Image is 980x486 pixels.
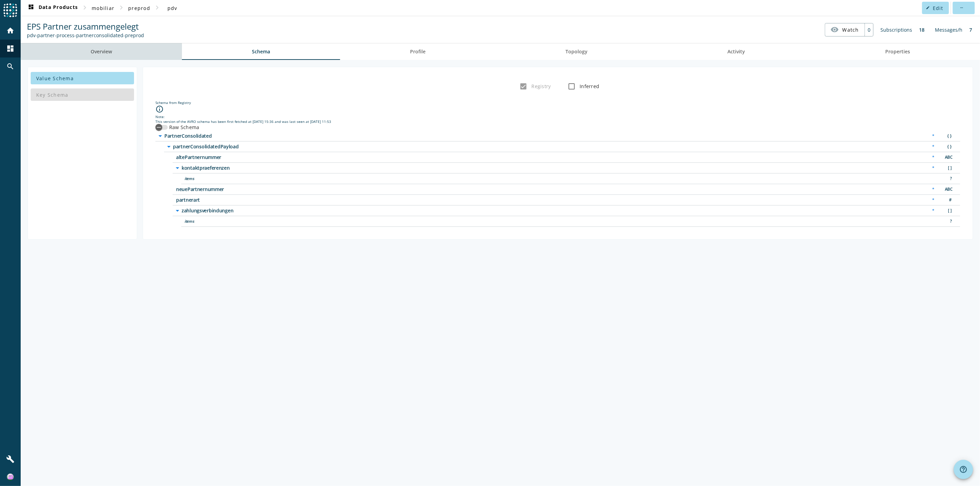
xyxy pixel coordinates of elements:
div: 0 [865,23,873,36]
button: preprod [125,2,153,14]
mat-icon: search [6,62,14,71]
div: Required [929,207,938,214]
mat-icon: help_outline [959,465,968,474]
span: pdv [167,5,177,11]
button: Data Products [24,2,81,14]
span: Profile [410,49,426,54]
span: /partnerConsolidatedPayload/kontaktpraeferenzen [182,166,354,170]
span: /partnerConsolidatedPayload/zahlungsverbindungen [182,208,354,213]
div: Object [941,133,955,140]
div: Unknown [941,175,955,182]
i: arrow_drop_down [173,164,182,172]
div: Array [941,165,955,172]
span: Properties [885,49,910,54]
span: EPS Partner zusammengelegt [27,21,139,32]
i: arrow_drop_down [173,207,182,215]
div: Schema from Registry [155,100,960,105]
mat-icon: chevron_right [81,3,89,12]
span: /partnerConsolidatedPayload/neuePartnernummer [176,187,348,192]
div: Object [941,143,955,150]
div: Unknown [941,218,955,225]
span: Overview [91,49,112,54]
div: Required [929,154,938,161]
button: mobiliar [89,2,117,14]
div: 18 [916,23,928,36]
div: Note: [155,114,960,119]
i: info_outline [155,105,164,113]
span: /partnerConsolidatedPayload/partnerart [176,198,348,202]
img: spoud-logo.svg [3,3,17,17]
div: Array [941,207,955,214]
mat-icon: build [6,455,14,463]
div: Subscriptions [877,23,916,36]
mat-icon: chevron_right [117,3,125,12]
label: Inferred [579,83,600,90]
i: arrow_drop_down [156,132,164,140]
div: Required [929,133,938,140]
button: Value Schema [31,72,134,84]
span: Schema [252,49,270,54]
span: / [164,134,337,138]
span: Edit [933,5,943,11]
div: Required [929,165,938,172]
img: ce950ecd0e1bab489e5942bdff878568 [7,474,14,480]
mat-icon: home [6,27,14,35]
button: Edit [922,2,949,14]
div: Number [941,197,955,204]
div: Required [929,197,938,204]
span: Activity [728,49,745,54]
div: Required [929,186,938,193]
mat-icon: dashboard [6,44,14,53]
span: Topology [566,49,588,54]
span: /partnerConsolidatedPayload/kontaktpraeferenzen/items [185,176,357,181]
span: mobiliar [92,5,114,11]
mat-icon: edit [926,6,930,10]
div: 7 [966,23,976,36]
span: Watch [843,24,859,36]
span: Value Schema [36,75,74,82]
span: preprod [128,5,150,11]
label: Raw Schema [168,124,200,131]
button: pdv [161,2,183,14]
mat-icon: chevron_right [153,3,161,12]
div: String [941,154,955,161]
div: This version of the AVRO schema has been first fetched at [DATE] 15:36 and was last seen at [DATE... [155,119,960,124]
span: /partnerConsolidatedPayload/zahlungsverbindungen/items [185,219,357,224]
span: /partnerConsolidatedPayload/altePartnernummer [176,155,348,160]
div: Kafka Topic: pdv-partner-process-partnerconsolidated-preprod [27,32,144,39]
mat-icon: dashboard [27,4,35,12]
div: Required [929,143,938,150]
span: /partnerConsolidatedPayload [173,144,345,149]
div: String [941,186,955,193]
mat-icon: more_horiz [960,6,963,10]
i: arrow_drop_down [165,142,173,151]
div: Messages/h [931,23,966,36]
span: Data Products [27,4,78,12]
button: Watch [825,23,865,36]
mat-icon: visibility [831,25,839,34]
